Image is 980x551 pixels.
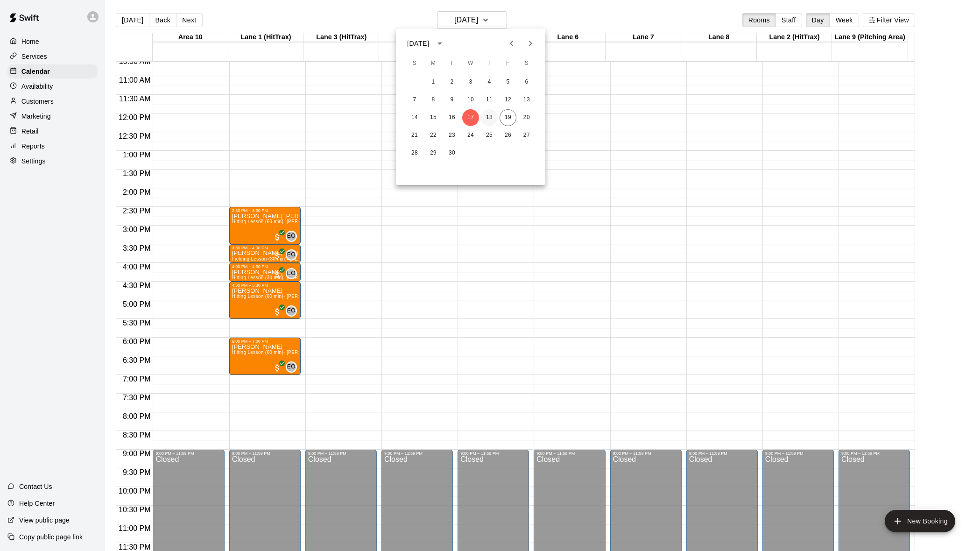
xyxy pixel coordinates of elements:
[518,92,535,108] button: 13
[425,145,442,162] button: 29
[406,145,423,162] button: 28
[425,127,442,144] button: 22
[481,109,498,126] button: 18
[462,74,479,91] button: 3
[462,109,479,126] button: 17
[406,54,423,73] span: Sunday
[406,92,423,108] button: 7
[518,109,535,126] button: 20
[521,34,540,53] button: Next month
[444,54,460,73] span: Tuesday
[518,54,535,73] span: Saturday
[500,127,516,144] button: 26
[500,109,516,126] button: 19
[425,109,442,126] button: 15
[406,127,423,144] button: 21
[407,39,429,49] div: [DATE]
[425,54,442,73] span: Monday
[462,54,479,73] span: Wednesday
[462,92,479,108] button: 10
[500,74,516,91] button: 5
[500,54,516,73] span: Friday
[518,127,535,144] button: 27
[481,92,498,108] button: 11
[425,74,442,91] button: 1
[481,127,498,144] button: 25
[406,109,423,126] button: 14
[462,127,479,144] button: 24
[444,127,460,144] button: 23
[502,34,521,53] button: Previous month
[444,145,460,162] button: 30
[444,92,460,108] button: 9
[425,92,442,108] button: 8
[444,74,460,91] button: 2
[500,92,516,108] button: 12
[481,54,498,73] span: Thursday
[518,74,535,91] button: 6
[481,74,498,91] button: 4
[444,109,460,126] button: 16
[432,35,448,51] button: calendar view is open, switch to year view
